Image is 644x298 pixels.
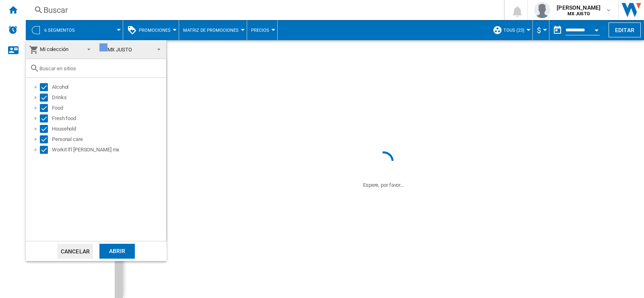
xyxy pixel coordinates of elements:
[40,125,52,133] md-checkbox: Select
[52,83,165,91] div: Alcohol
[52,146,165,154] div: Workit lfl [PERSON_NAME] mx
[40,146,52,154] md-checkbox: Select
[58,244,93,259] button: Cancelar
[52,94,165,102] div: Drinks
[39,65,162,71] input: Buscar en sitios
[40,135,52,143] md-checkbox: Select
[52,114,165,122] div: Fresh food
[52,104,165,112] div: Food
[40,46,68,52] span: Mi colección
[40,114,52,122] md-checkbox: Select
[52,125,165,133] div: Household
[52,135,165,143] div: Personal care
[40,104,52,112] md-checkbox: Select
[40,83,52,91] md-checkbox: Select
[40,94,52,102] md-checkbox: Select
[99,47,132,53] div: MX JUSTO
[99,244,135,259] div: Abrir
